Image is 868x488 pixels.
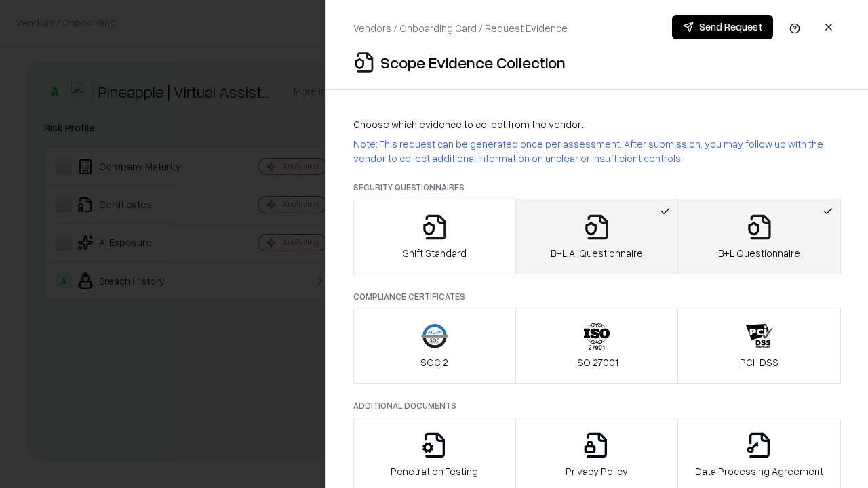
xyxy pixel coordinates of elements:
[740,355,778,369] p: PCI-DSS
[353,117,841,131] p: Choose which evidence to collect from the vendor:
[353,182,841,193] p: Security Questionnaires
[380,52,566,73] p: Scope Evidence Collection
[672,15,773,39] button: Send Request
[403,246,467,260] p: Shift Standard
[420,355,448,369] p: SOC 2
[566,464,628,479] p: Privacy Policy
[353,21,568,35] p: Vendors / Onboarding Card / Request Evidence
[718,246,800,260] p: B+L Questionnaire
[695,464,823,479] p: Data Processing Agreement
[353,199,516,274] button: Shift Standard
[353,291,841,302] p: Compliance Certificates
[391,464,478,479] p: Penetration Testing
[575,355,618,369] p: ISO 27001
[677,308,841,384] button: PCI-DSS
[677,199,841,274] button: B+L Questionnaire
[353,400,841,411] p: Additional Documents
[353,308,516,384] button: SOC 2
[515,199,679,274] button: B+L AI Questionnaire
[551,246,643,260] p: B+L AI Questionnaire
[353,137,841,165] p: Note: This request can be generated once per assessment. After submission, you may follow up with...
[515,308,679,384] button: ISO 27001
